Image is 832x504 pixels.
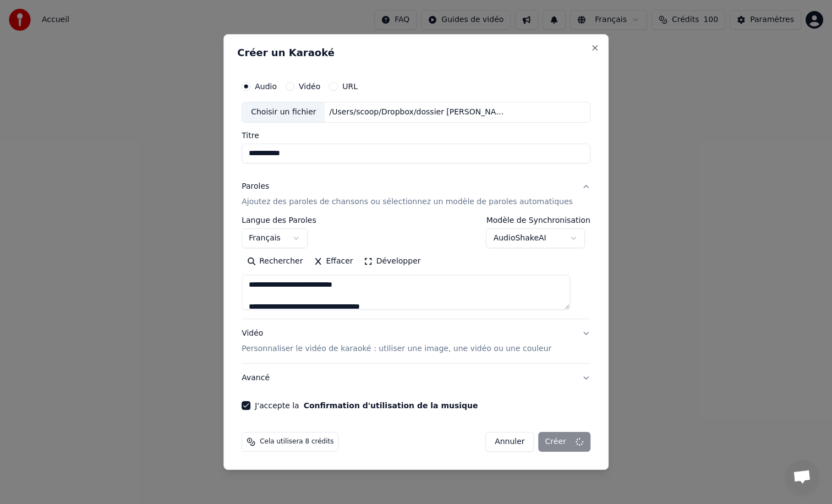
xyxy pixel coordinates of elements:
button: ParolesAjoutez des paroles de chansons ou sélectionnez un modèle de paroles automatiques [242,172,590,216]
div: /Users/scoop/Dropbox/dossier [PERSON_NAME]/2025/RACONTE MOI UNE HISTOIRE/LES SAVATES DE L'HOMME H... [325,107,512,118]
button: Rechercher [242,253,308,270]
button: Avancé [242,364,590,392]
label: J'accepte la [255,402,478,409]
p: Ajoutez des paroles de chansons ou sélectionnez un modèle de paroles automatiques [242,196,573,207]
button: Effacer [308,253,358,270]
label: Audio [255,83,277,90]
h2: Créer un Karaoké [237,48,595,58]
button: Annuler [485,432,534,452]
button: VidéoPersonnaliser le vidéo de karaoké : utiliser une image, une vidéo ou une couleur [242,319,590,363]
div: Vidéo [242,328,551,354]
span: Cela utilisera 8 crédits [260,437,333,446]
button: J'accepte la [304,402,478,409]
label: URL [342,83,358,90]
div: Paroles [242,181,269,192]
label: Modèle de Synchronisation [486,216,590,224]
label: Vidéo [299,83,320,90]
div: ParolesAjoutez des paroles de chansons ou sélectionnez un modèle de paroles automatiques [242,216,590,319]
button: Développer [359,253,426,270]
p: Personnaliser le vidéo de karaoké : utiliser une image, une vidéo ou une couleur [242,343,551,354]
label: Titre [242,132,590,139]
label: Langue des Paroles [242,216,316,224]
div: Choisir un fichier [242,102,325,122]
